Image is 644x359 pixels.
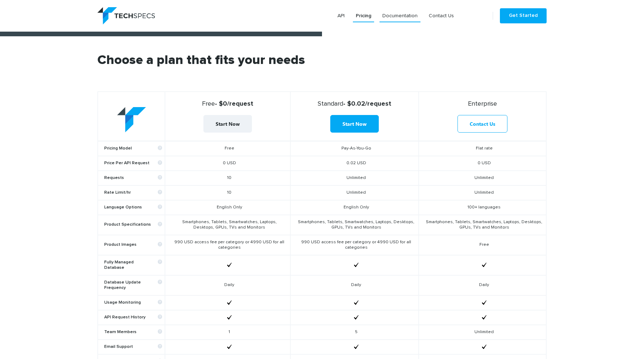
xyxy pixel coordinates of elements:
[335,9,348,22] a: API
[117,107,146,133] img: table-logo.png
[104,205,162,210] b: Language Options
[165,141,290,156] td: Free
[97,7,155,24] img: logo
[290,171,419,185] td: Unlimited
[379,9,420,22] a: Documentation
[419,171,546,185] td: Unlimited
[353,9,374,22] a: Pricing
[330,115,379,133] a: Start Now
[104,330,162,335] b: Team Members
[500,8,547,23] a: Get Started
[419,141,546,156] td: Flat rate
[104,222,162,227] b: Product Specifications
[104,315,162,320] b: API Request History
[419,325,546,340] td: Unlimited
[290,325,419,340] td: 5
[419,235,546,255] td: Free
[290,185,419,200] td: Unlimited
[318,101,343,107] span: Standard
[419,275,546,295] td: Daily
[104,344,162,350] b: Email Support
[419,185,546,200] td: Unlimited
[468,101,497,107] span: Enterprise
[165,325,290,340] td: 1
[104,260,162,271] b: Fully Managed Database
[294,100,415,108] strong: - $0.02/request
[290,215,419,235] td: Smartphones, Tablets, Smartwatches, Laptops, Desktops, GPUs, TVs and Monitors
[104,175,162,181] b: Requests
[290,141,419,156] td: Pay-As-You-Go
[165,235,290,255] td: 990 USD access fee per category or 4990 USD for all categories
[203,115,252,133] a: Start Now
[104,161,162,166] b: Price Per API Request
[290,275,419,295] td: Daily
[165,171,290,185] td: 10
[202,101,215,107] span: Free
[426,9,457,22] a: Contact Us
[168,100,287,108] strong: - $0/request
[104,280,162,291] b: Database Update Frequency
[290,200,419,215] td: English Only
[165,185,290,200] td: 10
[419,200,546,215] td: 100+ languages
[419,156,546,171] td: 0 USD
[165,215,290,235] td: Smartphones, Tablets, Smartwatches, Laptops, Desktops, GPUs, TVs and Monitors
[165,156,290,171] td: 0 USD
[165,275,290,295] td: Daily
[104,146,162,151] b: Pricing Model
[290,156,419,171] td: 0.02 USD
[290,235,419,255] td: 990 USD access fee per category or 4990 USD for all categories
[419,215,546,235] td: Smartphones, Tablets, Smartwatches, Laptops, Desktops, GPUs, TVs and Monitors
[104,242,162,248] b: Product Images
[165,200,290,215] td: English Only
[104,300,162,305] b: Usage Monitoring
[104,190,162,195] b: Rate Limit/hr
[457,115,507,133] a: Contact Us
[97,54,547,91] h2: Choose a plan that fits your needs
